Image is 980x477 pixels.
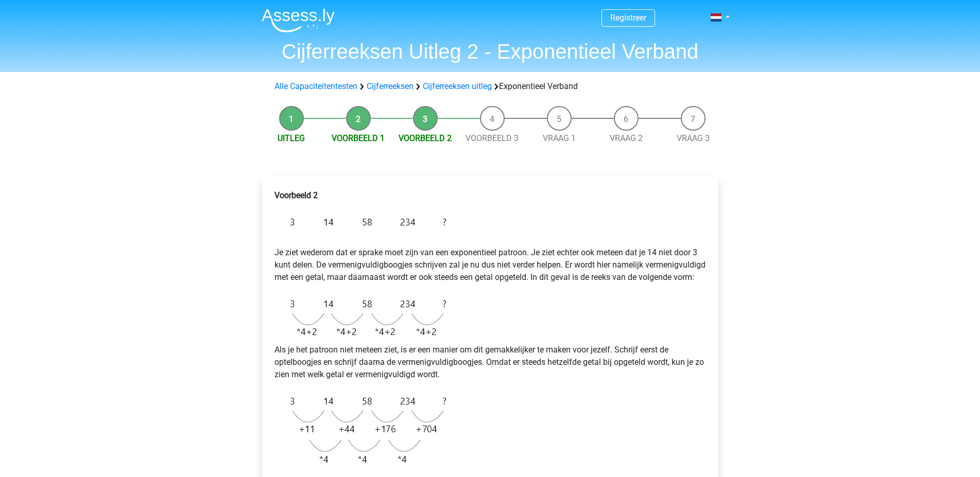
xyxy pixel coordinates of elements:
[399,133,452,143] a: Voorbeeld 2
[274,389,452,471] img: Exponential_Example_2_3.png
[274,344,706,381] p: Als je het patroon niet meteen ziet, is er een manier om dit gemakkelijker te maken voor jezelf. ...
[274,292,452,344] img: Exponential_Example_2_2.png
[270,80,710,93] div: Exponentieel Verband
[274,210,452,234] img: Exponential_Example_2_1.png
[423,81,492,91] a: Cijferreeksen uitleg
[677,133,710,143] a: Vraag 3
[543,133,576,143] a: Vraag 1
[274,234,706,284] p: Je ziet wederom dat er sprake moet zijn van een exponentieel patroon. Je ziet echter ook meteen d...
[253,39,727,64] h1: Cijferreeksen Uitleg 2 - Exponentieel Verband
[466,133,519,143] a: Voorbeeld 3
[367,81,414,91] a: Cijferreeksen
[610,133,643,143] a: Vraag 2
[278,133,305,143] a: Uitleg
[610,13,646,23] a: Registreer
[262,8,335,32] img: Assessly
[274,81,357,91] a: Alle Capaciteitentesten
[332,133,385,143] a: Voorbeeld 1
[274,190,318,200] b: Voorbeeld 2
